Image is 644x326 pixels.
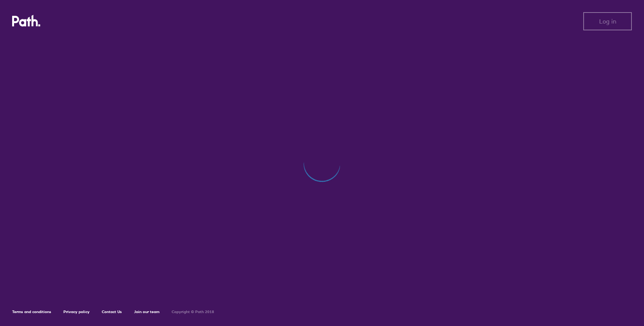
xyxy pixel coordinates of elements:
[599,18,616,25] span: Log in
[102,309,122,314] a: Contact Us
[12,309,51,314] a: Terms and conditions
[172,310,214,314] h6: Copyright © Path 2018
[583,12,632,30] button: Log in
[134,309,159,314] a: Join our team
[63,309,90,314] a: Privacy policy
